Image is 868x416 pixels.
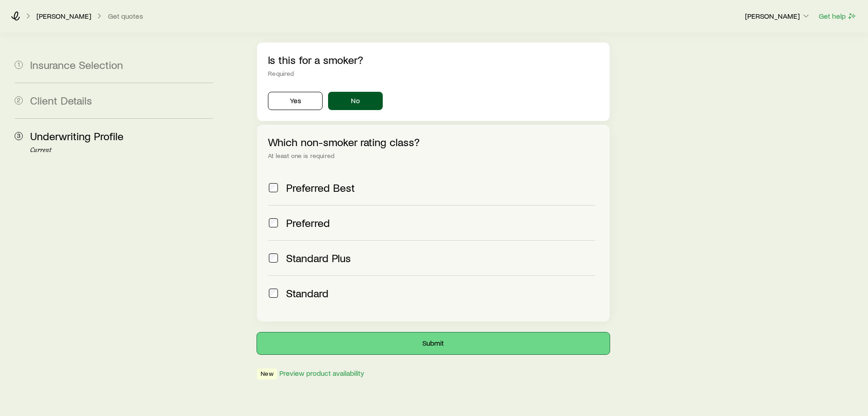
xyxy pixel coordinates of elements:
[257,332,609,354] button: Submit
[269,289,278,298] input: Standard
[745,11,811,21] p: [PERSON_NAME]
[30,58,123,71] span: Insurance Selection
[30,129,123,142] span: Underwriting Profile
[279,369,365,378] button: Preview product availability
[269,253,278,263] input: Standard Plus
[745,11,811,22] button: [PERSON_NAME]
[268,136,598,148] p: Which non-smoker rating class?
[286,252,351,264] span: Standard Plus
[36,11,91,21] p: [PERSON_NAME]
[269,183,278,192] input: Preferred Best
[286,287,329,300] span: Standard
[30,94,92,107] span: Client Details
[268,92,323,110] button: Yes
[268,70,598,77] div: Required
[268,53,598,66] p: Is this for a smoker?
[818,11,857,21] button: Get help
[15,96,23,105] span: 2
[269,218,278,227] input: Preferred
[15,132,23,140] span: 3
[328,92,383,110] button: No
[286,216,330,229] span: Preferred
[108,12,144,21] button: Get quotes
[268,152,598,159] div: At least one is required
[30,147,213,154] p: Current
[286,181,355,194] span: Preferred Best
[15,61,23,69] span: 1
[261,370,273,379] span: New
